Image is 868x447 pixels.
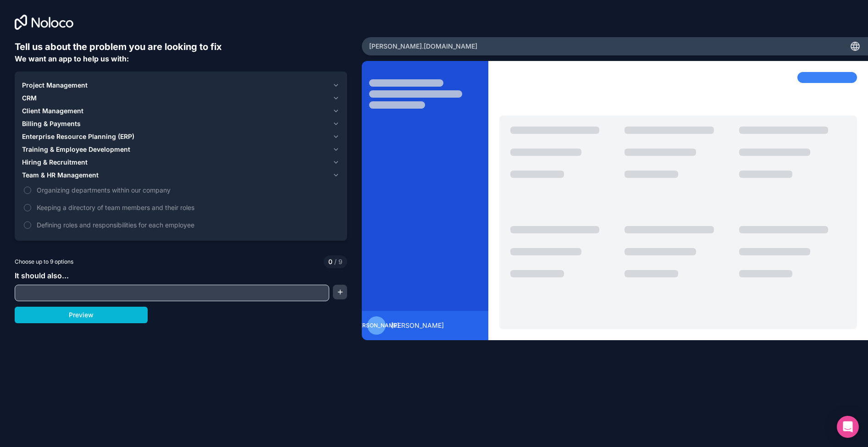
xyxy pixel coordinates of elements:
span: CRM [22,94,37,103]
span: Client Management [22,106,83,116]
span: Choose up to 9 options [15,258,73,266]
span: / [334,258,337,265]
span: [PERSON_NAME] [391,321,444,330]
button: Enterprise Resource Planning (ERP) [22,130,340,143]
button: Billing & Payments [22,117,340,130]
span: Billing & Payments [22,119,81,128]
h6: Tell us about the problem you are looking to fix [15,40,347,53]
span: Project Management [22,81,88,90]
span: Keeping a directory of team members and their roles [37,203,338,212]
span: It should also... [15,271,69,280]
span: [PERSON_NAME] .[DOMAIN_NAME] [369,42,477,51]
button: Team & HR Management [22,169,340,182]
span: Training & Employee Development [22,145,130,154]
span: Defining roles and responsibilities for each employee [37,220,338,230]
button: Client Management [22,105,340,117]
button: Project Management [22,79,340,92]
button: Defining roles and responsibilities for each employee [24,221,31,229]
button: CRM [22,92,340,105]
button: Organizing departments within our company [24,187,31,194]
span: 0 [328,257,332,266]
div: Open Intercom Messenger [837,416,859,438]
span: [PERSON_NAME] [354,322,399,329]
button: Preview [15,307,148,323]
span: Enterprise Resource Planning (ERP) [22,132,134,141]
span: Hiring & Recruitment [22,158,88,167]
button: Keeping a directory of team members and their roles [24,204,31,211]
span: 9 [332,257,343,266]
div: Team & HR Management [22,182,340,233]
span: Organizing departments within our company [37,185,338,195]
span: Team & HR Management [22,171,99,180]
button: Training & Employee Development [22,143,340,156]
button: Hiring & Recruitment [22,156,340,169]
span: We want an app to help us with: [15,54,129,63]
